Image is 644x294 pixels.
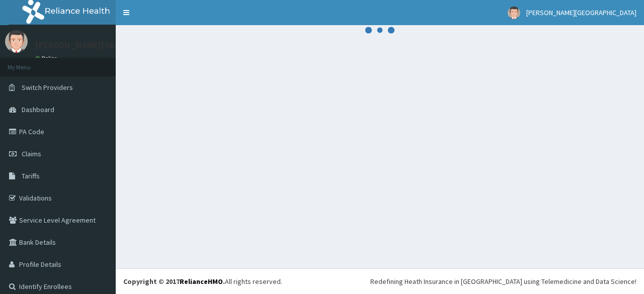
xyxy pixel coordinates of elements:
[123,277,225,286] strong: Copyright © 2017 .
[22,149,41,158] span: Claims
[22,83,73,92] span: Switch Providers
[22,105,54,114] span: Dashboard
[180,277,223,286] a: RelianceHMO
[22,171,40,180] span: Tariffs
[508,7,520,19] img: User Image
[35,55,59,62] a: Online
[5,30,28,53] img: User Image
[35,41,184,50] p: [PERSON_NAME][GEOGRAPHIC_DATA]
[365,15,395,45] svg: audio-loading
[116,268,644,294] footer: All rights reserved.
[370,276,636,286] div: Redefining Heath Insurance in [GEOGRAPHIC_DATA] using Telemedicine and Data Science!
[526,8,636,17] span: [PERSON_NAME][GEOGRAPHIC_DATA]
